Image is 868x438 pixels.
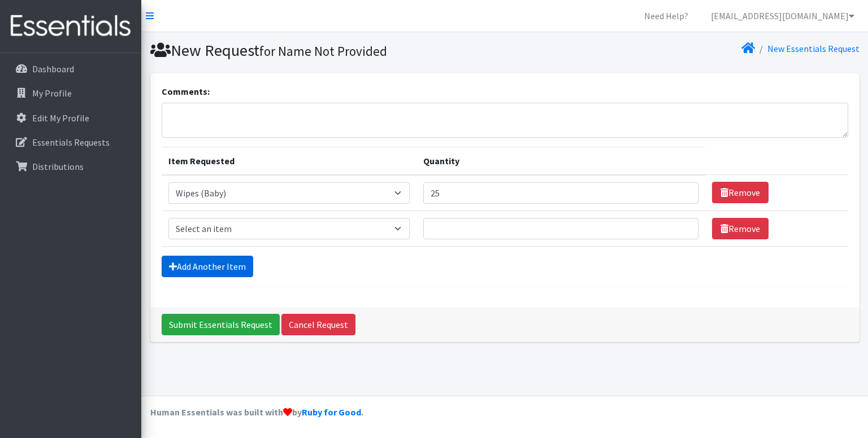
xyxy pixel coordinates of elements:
[32,63,74,75] p: Dashboard
[767,43,860,54] a: New Essentials Request
[150,406,363,418] strong: Human Essentials was built with by .
[5,131,137,154] a: Essentials Requests
[32,87,72,99] p: My Profile
[259,43,387,59] small: for Name Not Provided
[162,147,417,175] th: Item Requested
[5,82,137,104] a: My Profile
[635,5,697,27] a: Need Help?
[712,182,769,203] a: Remove
[712,218,769,239] a: Remove
[5,155,137,178] a: Distributions
[32,112,89,124] p: Edit My Profile
[150,41,501,60] h1: New Request
[281,314,355,335] a: Cancel Request
[5,107,137,129] a: Edit My Profile
[5,58,137,80] a: Dashboard
[32,137,110,148] p: Essentials Requests
[162,256,253,277] a: Add Another Item
[5,7,137,45] img: HumanEssentials
[702,5,863,27] a: [EMAIL_ADDRESS][DOMAIN_NAME]
[162,85,210,98] label: Comments:
[302,406,361,418] a: Ruby for Good
[416,147,705,175] th: Quantity
[162,314,280,335] input: Submit Essentials Request
[32,161,84,172] p: Distributions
